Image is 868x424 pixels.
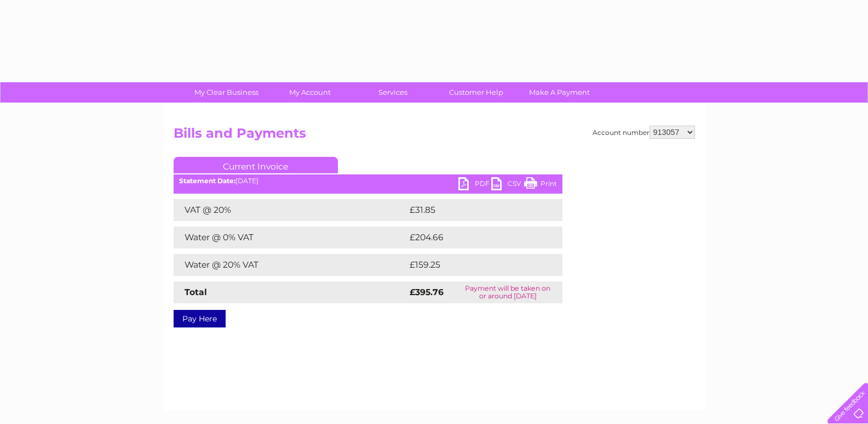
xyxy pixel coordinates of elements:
strong: £395.76 [410,287,444,297]
td: £204.66 [407,227,543,248]
h2: Bills and Payments [174,126,695,146]
a: CSV [491,177,524,193]
td: £159.25 [407,254,542,276]
a: Pay Here [174,310,226,327]
a: My Account [265,82,355,103]
b: Statement Date: [179,177,235,185]
a: Customer Help [431,82,521,103]
div: [DATE] [174,177,562,185]
a: PDF [458,177,491,193]
strong: Total [185,287,207,297]
td: Water @ 20% VAT [174,254,407,276]
div: Account number [593,126,695,139]
a: Current Invoice [174,157,338,173]
td: Water @ 0% VAT [174,227,407,248]
a: Services [348,82,438,103]
a: My Clear Business [181,82,272,103]
td: VAT @ 20% [174,199,407,221]
td: £31.85 [407,199,539,221]
a: Make A Payment [514,82,605,103]
a: Print [524,177,557,193]
td: Payment will be taken on or around [DATE] [453,281,562,303]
